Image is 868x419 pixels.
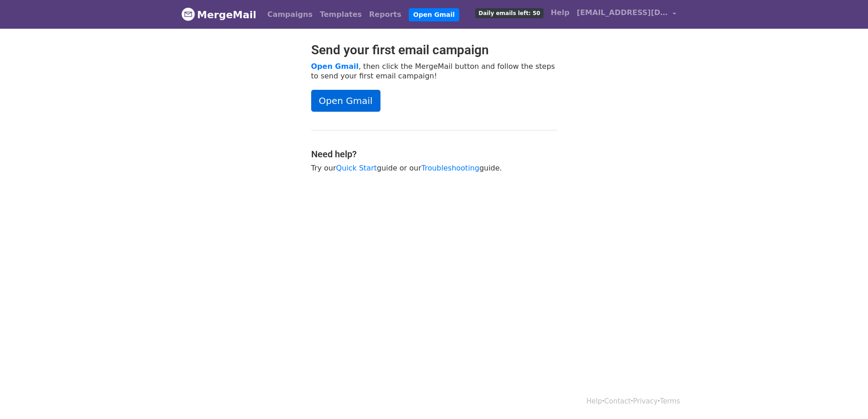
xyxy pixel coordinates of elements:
[660,397,680,405] a: Terms
[311,42,557,58] h2: Send your first email campaign
[633,397,657,405] a: Privacy
[311,62,557,81] p: , then click the MergeMail button and follow the steps to send your first email campaign!
[421,164,479,172] a: Troubleshooting
[311,90,380,112] a: Open Gmail
[316,5,365,24] a: Templates
[577,7,668,18] span: [EMAIL_ADDRESS][DOMAIN_NAME]
[573,4,680,25] a: [EMAIL_ADDRESS][DOMAIN_NAME]
[604,397,631,405] a: Contact
[822,375,868,419] iframe: Chat Widget
[311,163,557,173] p: Try our guide or our guide.
[586,397,602,405] a: Help
[181,5,257,24] a: MergeMail
[365,5,405,24] a: Reports
[475,8,543,18] span: Daily emails left: 50
[547,4,573,22] a: Help
[472,4,547,22] a: Daily emails left: 50
[311,62,359,71] a: Open Gmail
[181,7,195,21] img: MergeMail logo
[409,8,459,21] a: Open Gmail
[336,164,377,172] a: Quick Start
[264,5,316,24] a: Campaigns
[822,375,868,419] div: Виджет чата
[311,149,557,160] h4: Need help?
